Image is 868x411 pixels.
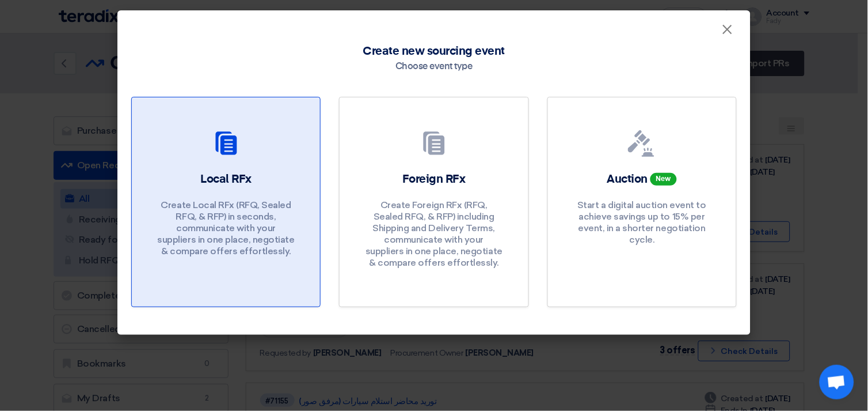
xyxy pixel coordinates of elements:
[547,97,737,307] a: Auction New Start a digital auction event to achieve savings up to 15% per event, in a shorter ne...
[607,174,648,185] span: Auction
[573,199,711,246] p: Start a digital auction event to achieve savings up to 15% per event, in a shorter negotiation cy...
[339,97,528,307] a: Foreign RFx Create Foreign RFx (RFQ, Sealed RFQ, & RFP) including Shipping and Delivery Terms, co...
[200,171,252,187] h2: Local RFx
[395,60,473,74] div: Choose event type
[365,199,503,269] p: Create Foreign RFx (RFQ, Sealed RFQ, & RFP) including Shipping and Delivery Terms, communicate wi...
[157,199,295,257] p: Create Local RFx (RFQ, Sealed RFQ, & RFP) in seconds, communicate with your suppliers in one plac...
[713,18,743,42] button: Close
[820,365,854,399] a: Open chat
[402,171,466,187] h2: Foreign RFx
[363,43,505,60] span: Create new sourcing event
[131,97,321,307] a: Local RFx Create Local RFx (RFQ, Sealed RFQ, & RFP) in seconds, communicate with your suppliers i...
[722,21,733,44] span: ×
[650,173,677,186] span: New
